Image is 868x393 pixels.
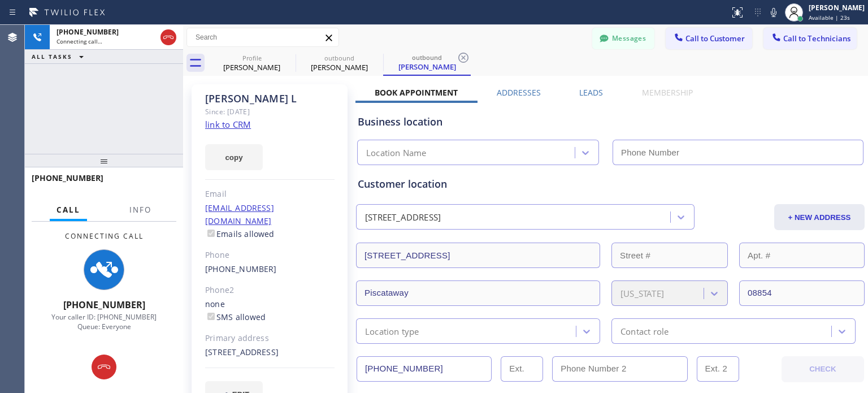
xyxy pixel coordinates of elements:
span: Connecting Call [65,231,144,241]
button: ALL TASKS [25,50,95,63]
button: Info [123,199,158,221]
button: Call [50,199,87,221]
a: link to CRM [205,119,251,130]
label: Leads [579,87,603,98]
input: Search [187,28,338,46]
label: Emails allowed [205,228,275,239]
div: Phone2 [205,284,335,297]
button: Call to Customer [666,28,752,49]
span: Call to Technicians [783,33,850,44]
div: Contact role [620,325,669,338]
div: Louis L [384,50,470,75]
div: Profile [209,54,294,62]
div: [PERSON_NAME] [297,62,382,72]
button: Call to Technicians [763,28,857,49]
span: Connecting call… [57,37,102,45]
a: [PHONE_NUMBER] [205,264,277,274]
input: Phone Number [613,140,863,165]
div: none [205,298,335,324]
div: Louis L [297,50,382,76]
span: [PHONE_NUMBER] [57,27,119,37]
div: Business location [358,114,863,129]
input: Address [356,243,600,268]
div: outbound [384,53,470,62]
div: [PERSON_NAME] [209,62,294,72]
span: Info [129,205,151,215]
a: [EMAIL_ADDRESS][DOMAIN_NAME] [205,202,274,226]
div: [PERSON_NAME] [809,3,865,12]
button: Messages [592,28,654,49]
input: Ext. [501,356,543,382]
span: Call [57,205,80,215]
input: SMS allowed [207,313,215,320]
button: Hang up [160,29,176,45]
button: Hang up [92,355,116,379]
button: copy [205,144,263,170]
span: [PHONE_NUMBER] [63,299,145,311]
input: Emails allowed [207,230,215,237]
span: Your caller ID: [PHONE_NUMBER] Queue: Everyone [51,312,157,331]
div: [STREET_ADDRESS] [205,346,335,359]
label: Addresses [497,87,541,98]
div: Email [205,188,335,201]
div: Location type [365,325,419,338]
span: Call to Customer [685,33,745,44]
input: ZIP [739,280,865,306]
div: [PERSON_NAME] L [205,92,335,105]
div: Since: [DATE] [205,105,335,118]
span: ALL TASKS [32,53,72,61]
input: City [356,280,600,306]
div: Primary address [205,332,335,345]
span: Available | 23s [809,14,850,21]
div: Phone [205,249,335,262]
label: SMS allowed [205,312,266,322]
div: [STREET_ADDRESS] [365,211,441,224]
button: + NEW ADDRESS [774,204,865,230]
label: Book Appointment [375,87,458,98]
input: Phone Number 2 [552,356,687,382]
div: Location Name [366,146,427,159]
input: Ext. 2 [697,356,739,382]
div: outbound [297,54,382,62]
div: John Meuse [209,50,294,76]
label: Membership [642,87,693,98]
div: [PERSON_NAME] [384,62,470,72]
div: Customer location [358,176,863,192]
button: CHECK [782,356,864,382]
button: Mute [766,5,782,20]
span: [PHONE_NUMBER] [32,172,103,183]
input: Street # [611,243,728,268]
input: Phone Number [357,356,492,382]
input: Apt. # [739,243,865,268]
